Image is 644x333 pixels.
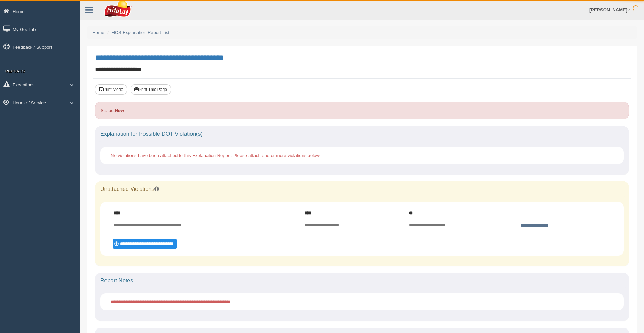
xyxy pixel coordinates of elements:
[131,84,171,95] button: Print This Page
[112,30,170,35] a: HOS Explanation Report List
[115,108,124,113] strong: New
[92,30,104,35] a: Home
[95,273,629,288] div: Report Notes
[95,181,629,197] div: Unattached Violations
[95,126,629,142] div: Explanation for Possible DOT Violation(s)
[95,102,629,119] div: Status:
[95,84,127,95] button: Print Mode
[111,153,321,158] span: No violations have been attached to this Explanation Report. Please attach one or more violations...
